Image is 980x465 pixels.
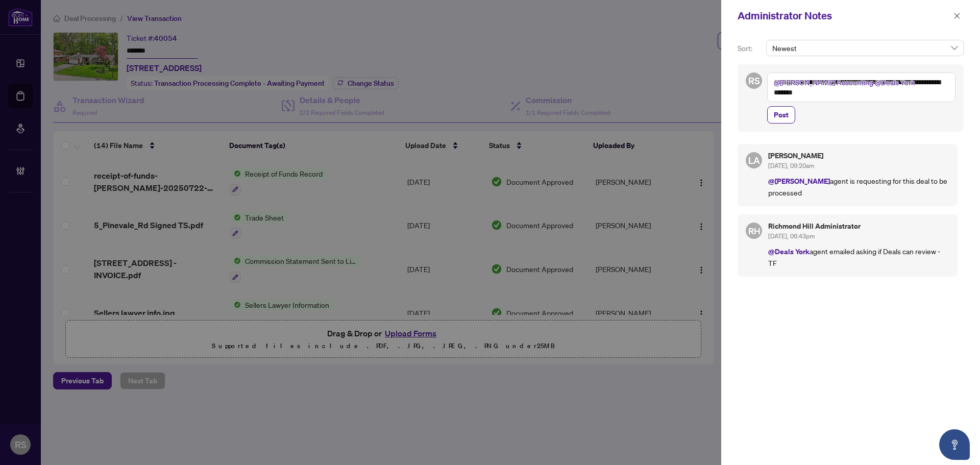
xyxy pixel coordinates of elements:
[768,176,830,186] span: @[PERSON_NAME]
[768,175,949,198] p: agent is requesting for this deal to be processed
[738,43,762,54] p: Sort:
[939,429,970,460] button: Open asap
[738,8,950,23] div: Administrator Notes
[768,223,949,230] h5: Richmond Hill Administrator
[768,162,814,169] span: [DATE], 09:20am
[768,247,810,256] span: @Deals York
[768,246,949,268] p: agent emailed asking if Deals can review - TF
[768,152,949,159] h5: [PERSON_NAME]
[748,153,760,167] span: LA
[767,106,795,124] button: Post
[748,74,760,88] span: RS
[768,232,815,240] span: [DATE], 06:43pm
[748,224,760,237] span: RH
[774,107,789,123] span: Post
[772,40,958,56] span: Newest
[953,12,961,19] span: close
